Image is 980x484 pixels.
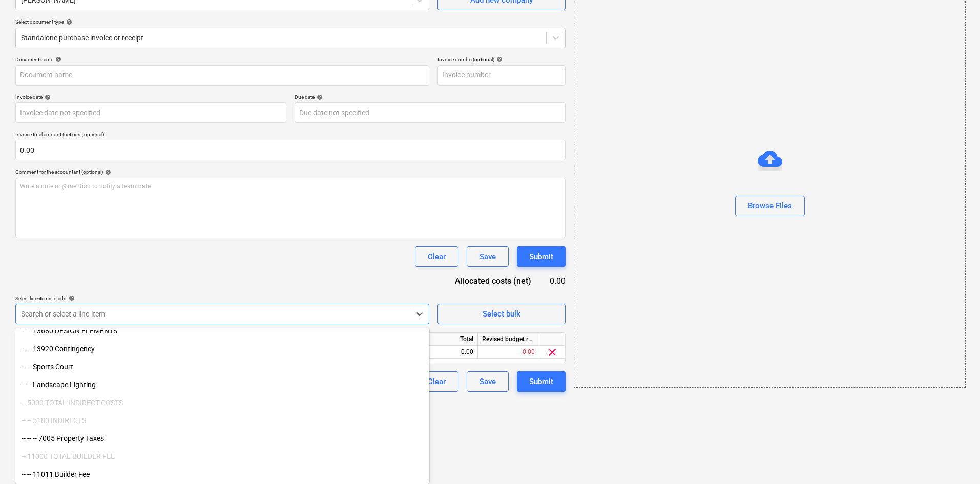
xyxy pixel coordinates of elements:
button: Save [467,371,509,392]
input: Invoice total amount (net cost, optional) [15,140,566,160]
div: Select line-items to add [15,295,429,302]
button: Clear [415,246,458,267]
button: Clear [415,371,458,392]
input: Document name [15,65,429,86]
button: Select bulk [437,304,566,324]
span: help [494,56,503,62]
iframe: Chat Widget [929,435,980,484]
span: help [53,56,61,62]
div: Allocated costs (net) [432,275,548,287]
div: Save [479,250,496,263]
div: Document name [15,56,429,63]
span: clear [546,346,558,359]
div: Revised budget remaining [478,333,539,346]
div: Submit [529,250,553,263]
div: 0.00 [548,275,566,287]
button: Browse Files [735,196,805,216]
div: Clear [428,375,446,388]
div: Invoice number (optional) [437,56,566,63]
div: Clear [428,250,446,263]
span: help [315,94,323,100]
button: Submit [517,371,566,392]
input: Invoice number [437,65,566,86]
div: Submit [529,375,553,388]
div: Total [416,333,478,346]
div: 0.00 [416,346,478,359]
input: Invoice date not specified [15,102,286,123]
button: Submit [517,246,566,267]
button: Save [467,246,509,267]
span: help [43,94,51,100]
div: Select bulk [483,307,520,321]
input: Due date not specified [295,102,566,123]
div: Comment for the accountant (optional) [15,169,566,175]
div: Select document type [15,18,566,25]
span: help [64,19,72,25]
div: Browse Files [748,199,792,213]
span: help [67,295,75,301]
p: Invoice total amount (net cost, optional) [15,131,566,140]
div: 0.00 [478,346,539,359]
div: Save [479,375,496,388]
div: Due date [295,94,566,100]
div: Invoice date [15,94,286,100]
span: help [103,169,111,175]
